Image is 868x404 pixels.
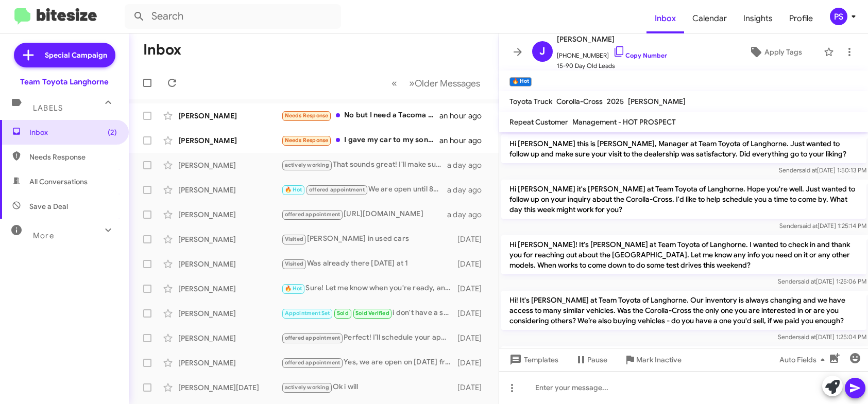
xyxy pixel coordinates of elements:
[572,117,676,127] span: Management - HOT PROSPECT
[285,211,341,218] span: offered appointment
[830,8,847,25] div: PS
[509,117,568,127] span: Repeat Customer
[33,231,54,240] span: More
[285,310,330,317] span: Appointment Set
[178,333,281,343] div: [PERSON_NAME]
[781,4,821,33] a: Profile
[281,307,456,319] div: i don't have a specific time as it depends on when i get out of work but i should be there someti...
[439,111,490,121] div: an hour ago
[355,310,389,317] span: Sold Verified
[456,259,490,269] div: [DATE]
[281,134,439,146] div: I gave my car to my son in [US_STATE]
[337,310,349,317] span: Sold
[178,234,281,244] div: [PERSON_NAME]
[447,209,490,220] div: a day ago
[735,4,781,33] span: Insights
[285,285,302,292] span: 🔥 Hot
[281,159,447,171] div: That sounds great! I'll make sure we're ready for your visit at 10am to discuss the Highlander. L...
[764,43,802,61] span: Apply Tags
[557,61,667,71] span: 15-90 Day Old Leads
[607,97,624,106] span: 2025
[285,162,329,168] span: actively working
[29,201,68,212] span: Save a Deal
[281,110,439,121] div: No but I need a Tacoma for my partner and we're coming to see you guys
[501,235,866,274] p: Hi [PERSON_NAME]! It's [PERSON_NAME] at Team Toyota of Langhorne. I wanted to check in and thank ...
[285,384,329,391] span: actively working
[403,73,486,94] button: Next
[771,350,837,369] button: Auto Fields
[684,4,735,33] a: Calendar
[178,308,281,319] div: [PERSON_NAME]
[798,166,816,174] span: said at
[509,97,552,106] span: Toyota Truck
[456,234,490,244] div: [DATE]
[797,277,815,285] span: said at
[178,284,281,294] div: [PERSON_NAME]
[281,258,456,270] div: Was already there [DATE] at 1
[456,333,490,343] div: [DATE]
[281,233,456,245] div: [PERSON_NAME] in used cars
[178,209,281,220] div: [PERSON_NAME]
[178,358,281,368] div: [PERSON_NAME]
[20,77,109,87] div: Team Toyota Langhorne
[731,43,819,61] button: Apply Tags
[285,260,303,267] span: Visited
[178,135,281,146] div: [PERSON_NAME]
[501,180,866,219] p: Hi [PERSON_NAME] it's [PERSON_NAME] at Team Toyota of Langhorne. Hope you're well. Just wanted to...
[447,185,490,195] div: a day ago
[779,222,866,230] span: Sender [DATE] 1:25:14 PM
[45,50,107,60] span: Special Campaign
[613,51,667,59] a: Copy Number
[439,135,490,146] div: an hour ago
[778,166,866,174] span: Sender [DATE] 1:50:13 PM
[556,97,603,106] span: Corolla-Cross
[501,291,866,330] p: Hi! It's [PERSON_NAME] at Team Toyota of Langhorne. Our inventory is always changing and we have ...
[392,77,397,90] span: «
[178,382,281,393] div: [PERSON_NAME][DATE]
[29,152,117,162] span: Needs Response
[409,77,415,90] span: »
[636,350,682,369] span: Mark Inactive
[567,350,616,369] button: Pause
[285,335,341,341] span: offered appointment
[779,350,829,369] span: Auto Fields
[587,350,607,369] span: Pause
[285,236,303,242] span: Visited
[309,186,365,193] span: offered appointment
[108,127,117,137] span: (2)
[143,42,181,58] h1: Inbox
[557,45,667,61] span: [PHONE_NUMBER]
[499,350,567,369] button: Templates
[557,33,667,45] span: [PERSON_NAME]
[539,43,545,60] span: J
[281,381,456,393] div: Ok i will
[178,185,281,195] div: [PERSON_NAME]
[777,277,866,285] span: Sender [DATE] 1:25:06 PM
[507,350,558,369] span: Templates
[14,43,115,67] a: Special Campaign
[799,222,817,230] span: said at
[285,112,329,119] span: Needs Response
[386,73,486,94] nav: Page navigation example
[616,350,690,369] button: Mark Inactive
[178,111,281,121] div: [PERSON_NAME]
[456,308,490,319] div: [DATE]
[281,283,456,294] div: Sure! Let me know when you're ready, and we can schedule an appointment for you to test drive the...
[415,78,480,89] span: Older Messages
[285,359,341,366] span: offered appointment
[29,177,88,187] span: All Conversations
[178,259,281,269] div: [PERSON_NAME]
[456,284,490,294] div: [DATE]
[646,4,684,33] a: Inbox
[797,333,815,341] span: said at
[33,103,63,113] span: Labels
[285,186,302,193] span: 🔥 Hot
[456,358,490,368] div: [DATE]
[125,4,341,29] input: Search
[777,333,866,341] span: Sender [DATE] 1:25:04 PM
[281,184,447,196] div: We are open until 8pm, only about 6 minutes from Sesame!
[178,160,281,170] div: [PERSON_NAME]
